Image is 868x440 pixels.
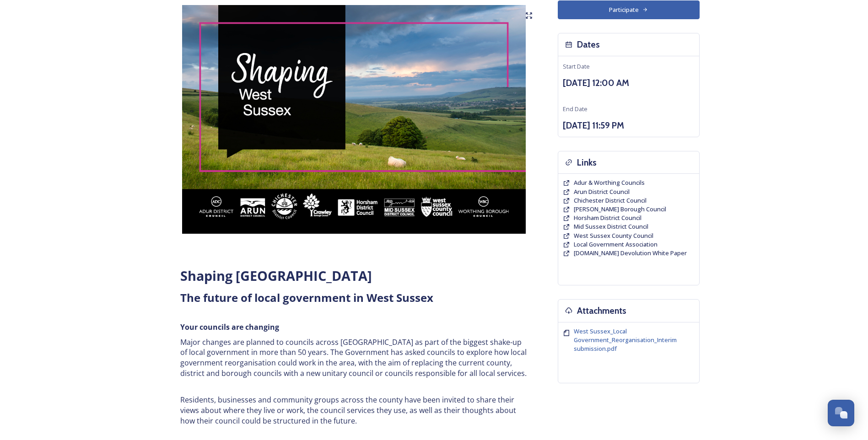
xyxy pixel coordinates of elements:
button: Participate [558,0,700,19]
span: West Sussex County Council [574,231,653,240]
strong: The future of local government in West Sussex [180,290,433,305]
span: Chichester District Council [574,196,647,204]
h3: [DATE] 11:59 PM [563,119,695,132]
a: West Sussex County Council [574,231,653,240]
p: Residents, businesses and community groups across the county have been invited to share their vie... [180,395,528,426]
a: Adur & Worthing Councils [574,178,645,187]
span: Arun District Council [574,188,630,196]
span: West Sussex_Local Government_Reorganisation_Interim submission.pdf [574,327,677,353]
span: Start Date [563,62,590,70]
a: Horsham District Council [574,214,642,222]
h3: Attachments [577,304,626,317]
a: [PERSON_NAME] Borough Council [574,205,666,214]
span: Adur & Worthing Councils [574,178,645,187]
span: Horsham District Council [574,214,642,222]
h3: [DATE] 12:00 AM [563,76,695,90]
a: Mid Sussex District Council [574,222,648,231]
a: Chichester District Council [574,196,647,205]
strong: Your councils are changing [180,322,279,332]
span: [DOMAIN_NAME] Devolution White Paper [574,249,687,257]
a: Local Government Association [574,240,658,249]
a: Arun District Council [574,188,630,196]
strong: Shaping [GEOGRAPHIC_DATA] [180,267,372,284]
h3: Links [577,156,597,169]
p: Major changes are planned to councils across [GEOGRAPHIC_DATA] as part of the biggest shake-up of... [180,337,528,379]
span: End Date [563,105,588,113]
h3: Dates [577,38,600,51]
a: [DOMAIN_NAME] Devolution White Paper [574,249,687,258]
button: Open Chat [828,400,854,426]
